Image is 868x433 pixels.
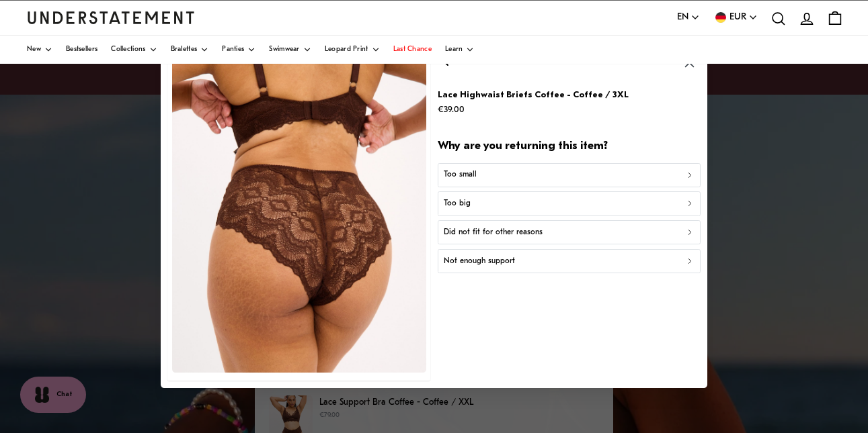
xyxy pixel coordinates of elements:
a: Panties [222,36,255,64]
a: Understatement Homepage [27,11,195,23]
button: Did not fit for other reasons [438,220,701,244]
img: 269_2492603f-520c-4791-921e-d5e50435c08c.jpg [172,56,426,373]
span: EN [677,10,688,25]
span: Panties [222,46,244,53]
span: Learn [445,46,463,53]
a: Swimwear [269,36,311,64]
button: Too small [438,163,701,187]
a: Last Chance [393,36,432,64]
p: Too big [443,197,470,210]
p: Too small [443,169,476,182]
p: Not enough support [443,255,514,268]
a: Leopard Print [325,36,380,64]
a: Bralettes [171,36,209,64]
span: Last Chance [393,46,432,53]
a: New [27,36,52,64]
span: EUR [729,10,746,25]
a: Collections [111,36,157,64]
span: Leopard Print [325,46,368,53]
p: Lace Highwaist Briefs Coffee - Coffee / 3XL [438,88,629,102]
span: New [27,46,41,53]
span: Bralettes [171,46,198,53]
a: Learn [445,36,475,64]
span: Swimwear [269,46,299,53]
button: EUR [713,10,758,25]
p: Did not fit for other reasons [443,226,542,239]
span: Collections [111,46,145,53]
button: EN [677,10,700,25]
span: Bestsellers [66,46,97,53]
p: €39.00 [438,103,629,117]
h2: Why are you returning this item? [438,139,701,154]
a: Bestsellers [66,36,97,64]
button: Not enough support [438,249,701,273]
button: Too big [438,192,701,216]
